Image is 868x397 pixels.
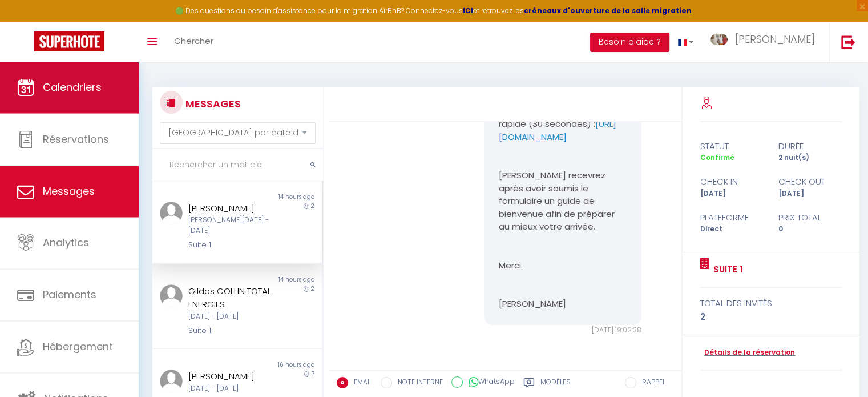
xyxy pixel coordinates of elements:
[693,224,771,235] div: Direct
[700,347,795,358] a: Détails de la réservation
[735,32,815,46] span: [PERSON_NAME]
[702,22,829,62] a: ... [PERSON_NAME]
[152,149,323,181] input: Rechercher un mot clé
[771,139,849,153] div: durée
[165,22,222,62] a: Chercher
[771,211,849,224] div: Prix total
[43,236,89,250] span: Analytics
[392,377,443,390] label: NOTE INTERNE
[43,132,109,146] span: Réservations
[484,325,641,336] div: [DATE] 19:02:38
[183,91,241,117] h3: MESSAGES
[174,35,213,47] span: Chercher
[841,35,855,49] img: logout
[237,275,321,284] div: 14 hours ago
[540,377,571,391] label: Modèles
[771,153,849,163] div: 2 nuit(s)
[188,239,272,251] div: Suite 1
[693,139,771,153] div: statut
[636,377,665,390] label: RAPPEL
[700,153,734,162] span: Confirmé
[693,189,771,199] div: [DATE]
[771,224,849,235] div: 0
[34,31,104,51] img: Super Booking
[188,215,272,236] div: [PERSON_NAME][DATE] - [DATE]
[188,325,272,336] div: Suite 1
[160,202,183,224] img: ...
[160,284,183,307] img: ...
[700,310,842,324] div: 2
[771,189,849,199] div: [DATE]
[819,346,859,388] iframe: Chat
[237,193,321,202] div: 14 hours ago
[43,185,95,199] span: Messages
[311,202,314,210] span: 2
[188,370,272,383] div: [PERSON_NAME]
[498,259,627,272] p: Merci.
[311,284,314,293] span: 2
[348,377,372,390] label: EMAIL
[498,298,627,311] p: [PERSON_NAME]
[43,80,102,94] span: Calendriers
[188,383,272,394] div: [DATE] - [DATE]
[43,340,113,354] span: Hébergement
[709,263,742,276] a: Suite 1
[498,118,616,143] a: [URL][DOMAIN_NAME]
[188,284,272,311] div: Gildas COLLIN TOTAL ENERGIES
[590,33,669,52] button: Besoin d'aide ?
[710,34,728,45] img: ...
[237,360,321,370] div: 16 hours ago
[498,169,627,234] p: [PERSON_NAME] recevrez après avoir soumis le formulaire un guide de bienvenue afin de préparer au...
[771,175,849,189] div: check out
[160,370,183,392] img: ...
[693,175,771,189] div: check in
[693,211,771,224] div: Plateforme
[188,202,272,215] div: [PERSON_NAME]
[463,376,515,389] label: WhatsApp
[700,296,842,310] div: total des invités
[43,288,96,302] span: Paiements
[524,6,692,15] a: créneaux d'ouverture de la salle migration
[188,311,272,322] div: [DATE] - [DATE]
[312,370,314,378] span: 7
[463,6,473,15] a: ICI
